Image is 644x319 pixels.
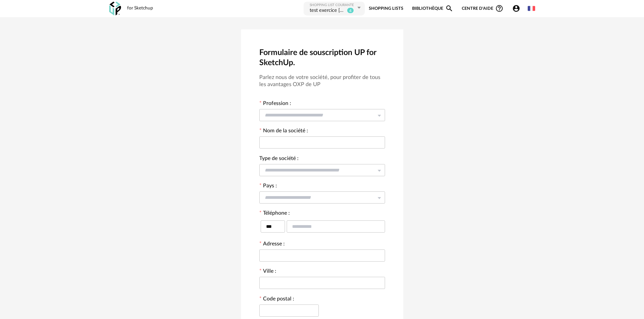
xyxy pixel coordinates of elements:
label: Adresse : [259,241,285,248]
span: Account Circle icon [512,4,523,12]
div: test exercice Etienne [310,7,345,14]
label: Nom de la société : [259,128,308,135]
span: Centre d'aideHelp Circle Outline icon [462,4,503,12]
label: Téléphone : [259,211,290,217]
a: Shopping Lists [369,1,403,16]
label: Ville : [259,269,276,275]
h3: Parlez nous de votre société, pour profiter de tous les avantages OXP de UP [259,74,385,88]
div: for Sketchup [127,5,153,11]
label: Type de société : [259,156,299,163]
span: Magnify icon [445,4,453,12]
div: Shopping List courante [310,3,356,7]
label: Code postal : [259,296,294,303]
label: Profession : [259,101,291,108]
h2: Formulaire de souscription UP for SketchUp. [259,48,385,68]
span: Help Circle Outline icon [495,4,503,12]
img: fr [528,5,535,12]
img: OXP [109,2,121,16]
a: BibliothèqueMagnify icon [412,1,453,16]
sup: 4 [347,7,354,14]
span: Account Circle icon [512,4,520,12]
label: Pays : [259,183,277,190]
